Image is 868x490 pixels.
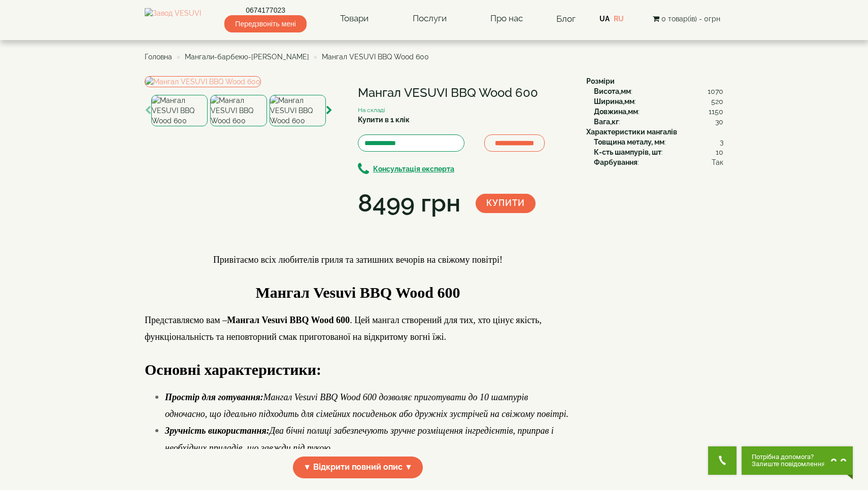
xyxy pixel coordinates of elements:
a: Мангали-барбекю-[PERSON_NAME] [185,53,309,61]
strong: Простір для готування: [165,392,263,402]
a: Головна [145,53,172,61]
span: 1070 [708,86,723,96]
strong: Зручність використання: [165,426,270,436]
b: Висота,мм [594,87,631,95]
span: 30 [715,117,723,127]
b: Консультація експерта [373,165,454,173]
strong: Основні характеристики: [145,361,321,378]
a: Товари [330,7,379,30]
span: Так [712,157,723,167]
b: Товщина металу, мм [594,138,664,146]
b: Характеристики мангалів [586,128,677,136]
b: Розміри [586,77,615,85]
div: : [594,96,723,107]
span: 520 [711,96,723,107]
a: 0674177023 [224,5,306,15]
div: : [594,137,723,147]
b: К-сть шампурів, шт [594,148,661,156]
button: 0 товар(ів) - 0грн [650,13,723,24]
img: Мангал VESUVI BBQ Wood 600 [145,76,261,87]
h1: Мангал VESUVI BBQ Wood 600 [358,86,571,99]
span: Потрібна допомога? [752,453,825,461]
div: : [594,117,723,127]
button: Chat button [742,446,853,475]
span: Залиште повідомлення [752,461,825,468]
em: Два бічні полиці забезпечують зручне розміщення інгредієнтів, приправ і необхідних приладів, що з... [165,426,554,452]
span: Мангал VESUVI BBQ Wood 600 [322,53,429,61]
b: Ширина,мм [594,97,635,106]
button: Get Call button [708,446,737,475]
div: : [594,107,723,117]
span: 1150 [709,107,723,117]
img: Мангал VESUVI BBQ Wood 600 [151,95,208,126]
img: Мангал VESUVI BBQ Wood 600 [210,95,266,126]
span: Мангал Vesuvi BBQ Wood 600 [255,284,460,301]
b: Фарбування [594,158,638,166]
div: 8499 грн [358,186,460,221]
a: UA [599,15,610,23]
img: Завод VESUVI [145,8,201,29]
small: На складі [358,107,385,114]
span: Представляємо вам – . Цей мангал створений для тих, хто цінує якість, функціональність та неповто... [145,315,542,342]
a: Послуги [403,7,457,30]
strong: Мангал Vesuvi BBQ Wood 600 [227,315,350,325]
span: 0 товар(ів) - 0грн [661,15,720,23]
span: 10 [716,147,723,157]
div: : [594,86,723,96]
b: Довжина,мм [594,108,638,116]
span: ▼ Відкрити повний опис ▼ [293,457,423,478]
b: Вага,кг [594,118,619,126]
em: Мангал Vesuvi BBQ Wood 600 дозволяє приготувати до 10 шампурів одночасно, що ідеально підходить д... [165,392,569,419]
span: Передзвоніть мені [224,15,306,32]
label: Купити в 1 клік [358,115,410,125]
a: Про нас [480,7,533,30]
a: Блог [556,14,576,24]
a: RU [614,15,624,23]
button: Купити [476,194,536,213]
div: : [594,147,723,157]
span: 3 [720,137,723,147]
div: : [594,157,723,167]
span: Привітаємо всіх любителів гриля та затишних вечорів на свіжому повітрі! [213,255,503,265]
img: Мангал VESUVI BBQ Wood 600 [270,95,326,126]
